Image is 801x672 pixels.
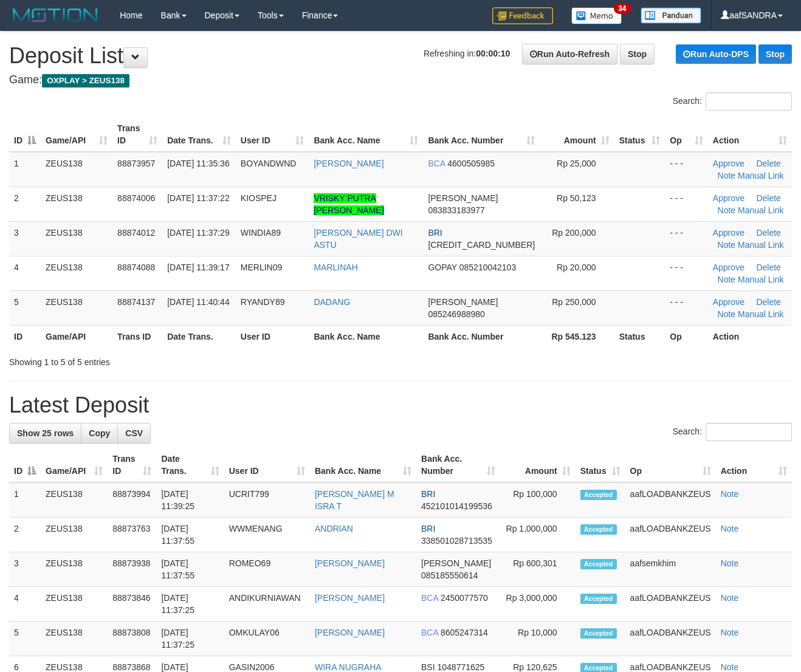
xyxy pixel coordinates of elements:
span: [PERSON_NAME] [428,193,498,203]
th: Bank Acc. Number: activate to sort column ascending [423,117,540,152]
td: 1 [9,482,41,518]
th: Trans ID [112,325,162,348]
th: ID: activate to sort column descending [9,448,41,482]
td: ZEUS138 [41,518,108,552]
th: Op: activate to sort column ascending [665,117,708,152]
th: ID [9,325,41,348]
label: Search: [673,92,792,111]
td: WWMENANG [224,518,310,552]
td: aafLOADBANKZEUS [625,482,716,518]
td: Rp 10,000 [500,622,576,656]
img: Feedback.jpg [492,7,553,24]
a: VRISKY PUTRA [PERSON_NAME] [314,193,383,215]
span: 88873957 [117,159,155,168]
td: 4 [9,256,41,290]
td: ZEUS138 [41,221,112,256]
span: Accepted [580,559,617,569]
td: ZEUS138 [41,622,108,656]
a: Manual Link [738,309,784,319]
a: Delete [756,262,780,272]
a: Note [718,171,736,180]
a: Note [721,558,739,568]
td: 88873846 [108,587,156,622]
span: MERLIN09 [241,262,282,272]
a: Show 25 rows [9,423,81,444]
span: Copy 1048771625 to clipboard [437,662,484,672]
span: CSV [125,428,143,438]
span: Show 25 rows [17,428,74,438]
span: Copy 664301011307534 to clipboard [428,240,535,250]
a: Note [718,309,736,319]
img: Button%20Memo.svg [571,7,622,24]
a: Manual Link [738,240,784,250]
th: User ID: activate to sort column ascending [236,117,309,152]
th: Game/API [41,325,112,348]
a: [PERSON_NAME] DWI ASTU [314,228,402,250]
a: [PERSON_NAME] [315,593,385,603]
span: BCA [421,593,438,603]
th: Op: activate to sort column ascending [625,448,716,482]
td: 5 [9,622,41,656]
th: Trans ID: activate to sort column ascending [108,448,156,482]
td: ROMEO69 [224,552,310,587]
a: WIRA NUGRAHA [315,662,382,672]
td: Rp 3,000,000 [500,587,576,622]
span: BSI [421,662,435,672]
a: Manual Link [738,171,784,180]
span: Accepted [580,628,617,639]
a: Copy [81,423,118,444]
a: Note [718,275,736,284]
th: Rp 545.123 [540,325,614,348]
a: Note [721,489,739,499]
a: Delete [756,297,780,307]
input: Search: [706,92,792,111]
a: MARLINAH [314,262,357,272]
td: [DATE] 11:37:55 [156,552,224,587]
td: [DATE] 11:37:25 [156,622,224,656]
td: aafLOADBANKZEUS [625,622,716,656]
th: Action: activate to sort column ascending [716,448,792,482]
span: KIOSPEJ [241,193,277,203]
span: Copy 2450077570 to clipboard [441,593,488,603]
img: MOTION_logo.png [9,6,101,24]
span: Rp 250,000 [552,297,596,307]
a: [PERSON_NAME] M ISRA T [315,489,394,511]
th: Status: activate to sort column ascending [576,448,625,482]
span: Accepted [580,594,617,604]
td: 3 [9,552,41,587]
span: Copy 085210042103 to clipboard [459,262,516,272]
th: Date Trans. [162,325,236,348]
th: Date Trans.: activate to sort column ascending [162,117,236,152]
th: Game/API: activate to sort column ascending [41,117,112,152]
span: 88874088 [117,262,155,272]
h4: Game: [9,74,792,86]
img: panduan.png [641,7,701,24]
td: ZEUS138 [41,187,112,221]
span: BCA [421,628,438,637]
td: - - - [665,290,708,325]
th: Action: activate to sort column ascending [708,117,792,152]
a: Approve [713,262,744,272]
td: 2 [9,518,41,552]
span: [DATE] 11:35:36 [167,159,229,168]
a: Approve [713,297,744,307]
span: BOYANDWND [241,159,297,168]
a: Delete [756,193,780,203]
th: Status: activate to sort column ascending [614,117,665,152]
th: ID: activate to sort column descending [9,117,41,152]
strong: 00:00:10 [476,49,510,58]
span: [DATE] 11:37:22 [167,193,229,203]
td: ZEUS138 [41,587,108,622]
td: 2 [9,187,41,221]
td: - - - [665,187,708,221]
span: 88874012 [117,228,155,238]
td: 88873938 [108,552,156,587]
span: Copy 083833183977 to clipboard [428,205,484,215]
a: ANDRIAN [315,524,353,533]
th: Bank Acc. Number: activate to sort column ascending [416,448,500,482]
h1: Latest Deposit [9,393,792,417]
span: 34 [614,3,630,14]
td: aafLOADBANKZEUS [625,587,716,622]
td: [DATE] 11:39:25 [156,482,224,518]
th: Action [708,325,792,348]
